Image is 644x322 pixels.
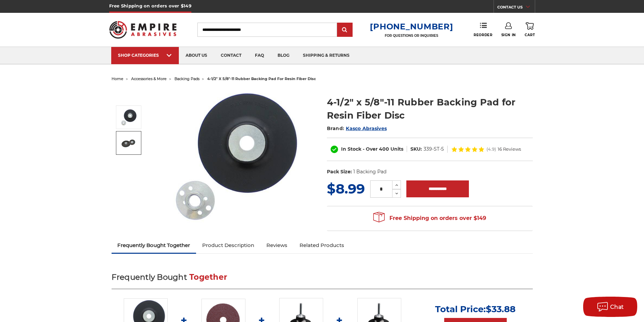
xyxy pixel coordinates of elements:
[260,238,293,253] a: Reviews
[338,23,352,37] input: Submit
[341,146,361,152] span: In Stock
[174,76,199,81] a: backing pads
[474,33,492,37] span: Reorder
[363,146,378,152] span: - Over
[293,238,350,253] a: Related Products
[370,22,453,31] a: [PHONE_NUMBER]
[120,109,137,126] img: 4-1/2" Resin Fiber Disc Backing Pad Flexible Rubber
[214,47,248,64] a: contact
[169,89,305,224] img: 4-1/2" Resin Fiber Disc Backing Pad Flexible Rubber
[501,33,516,37] span: Sign In
[610,304,624,310] span: Chat
[498,147,521,151] span: 16 Reviews
[583,297,637,317] button: Chat
[474,22,492,37] a: Reorder
[525,22,535,37] a: Cart
[390,146,403,152] span: Units
[486,147,496,151] span: (4.9)
[112,272,187,282] span: Frequently Bought
[189,272,227,282] span: Together
[346,125,387,131] a: Kasco Abrasives
[327,125,344,131] span: Brand:
[271,47,296,64] a: blog
[370,33,453,38] p: FOR QUESTIONS OR INQUIRIES
[525,33,535,37] span: Cart
[112,238,196,253] a: Frequently Bought Together
[353,168,386,175] dd: 1 Backing Pad
[109,17,177,43] img: Empire Abrasives
[207,76,316,81] span: 4-1/2" x 5/8"-11 rubber backing pad for resin fiber disc
[112,76,123,81] a: home
[424,146,444,153] dd: 339-ST-5
[497,3,535,13] a: CONTACT US
[118,53,172,58] div: SHOP CATEGORIES
[435,304,516,315] p: Total Price:
[486,304,516,315] span: $33.88
[296,47,356,64] a: shipping & returns
[131,76,167,81] a: accessories & more
[196,238,260,253] a: Product Description
[327,180,365,197] span: $8.99
[373,212,486,225] span: Free Shipping on orders over $149
[379,146,389,152] span: 400
[327,168,352,175] dt: Pack Size:
[120,134,137,151] img: 4.5 Inch Rubber Resin Fibre Disc Back Pad
[327,96,533,122] h1: 4-1/2" x 5/8"-11 Rubber Backing Pad for Resin Fiber Disc
[248,47,271,64] a: faq
[179,47,214,64] a: about us
[410,146,422,153] dt: SKU:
